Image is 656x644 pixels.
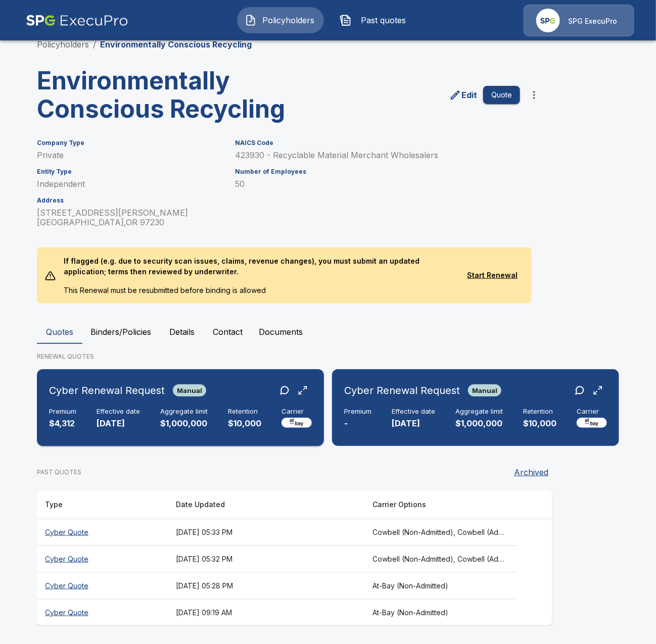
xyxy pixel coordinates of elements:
[37,67,287,123] h3: Environmentally Conscious Recycling
[282,418,312,428] img: Carrier
[168,519,364,546] th: [DATE] 05:33 PM
[37,179,223,189] p: Independent
[261,14,316,26] span: Policyholders
[332,7,419,33] button: Past quotes IconPast quotes
[577,408,607,416] h6: Carrier
[37,468,81,477] p: PAST QUOTES
[510,462,552,482] button: Archived
[228,418,261,429] p: $10,000
[97,408,140,416] h6: Effective date
[340,14,352,26] img: Past quotes Icon
[173,386,206,394] span: Manual
[37,490,552,626] table: responsive table
[49,418,76,429] p: $4,312
[93,38,96,51] li: /
[237,7,324,33] button: Policyholders IconPolicyholders
[37,197,223,204] h6: Address
[523,408,556,416] h6: Retention
[37,139,223,146] h6: Company Type
[160,418,208,429] p: $1,000,000
[344,408,371,416] h6: Premium
[447,87,479,103] a: edit
[483,86,520,105] button: Quote
[168,546,364,572] th: [DATE] 05:32 PM
[56,247,461,285] p: If flagged (e.g. due to security scan issues, claims, revenue changes), you must submit an update...
[100,38,252,51] p: Environmentally Conscious Recycling
[356,14,411,26] span: Past quotes
[364,490,518,519] th: Carrier Options
[364,572,518,599] th: At-Bay (Non-Admitted)
[37,519,168,546] th: Cyber Quote
[235,139,520,146] h6: NAICS Code
[392,408,435,416] h6: Effective date
[37,352,619,361] p: RENEWAL QUOTES
[37,599,168,626] th: Cyber Quote
[26,5,128,36] img: AA Logo
[168,599,364,626] th: [DATE] 09:19 AM
[392,418,435,429] p: [DATE]
[524,85,544,105] button: more
[524,5,634,36] a: Agency IconSPG ExecuPro
[577,418,607,428] img: Carrier
[37,320,82,344] button: Quotes
[205,320,251,344] button: Contact
[344,418,371,429] p: -
[455,408,503,416] h6: Aggregate limit
[168,490,364,519] th: Date Updated
[245,14,257,26] img: Policyholders Icon
[461,89,477,101] p: Edit
[344,382,460,399] h6: Cyber Renewal Request
[37,490,168,519] th: Type
[461,266,524,285] button: Start Renewal
[364,546,518,572] th: Cowbell (Non-Admitted), Cowbell (Admitted), Corvus Cyber (Non-Admitted), Tokio Marine TMHCC (Non-...
[49,382,165,399] h6: Cyber Renewal Request
[235,179,520,189] p: 50
[49,408,76,416] h6: Premium
[168,572,364,599] th: [DATE] 05:28 PM
[536,9,560,32] img: Agency Icon
[523,418,556,429] p: $10,000
[37,546,168,572] th: Cyber Quote
[228,408,261,416] h6: Retention
[568,16,617,26] p: SPG ExecuPro
[251,320,311,344] button: Documents
[468,386,501,394] span: Manual
[37,208,223,227] p: [STREET_ADDRESS][PERSON_NAME] [GEOGRAPHIC_DATA] , OR 97230
[282,408,312,416] h6: Carrier
[455,418,503,429] p: $1,000,000
[159,320,205,344] button: Details
[235,151,520,160] p: 423930 - Recyclable Material Merchant Wholesalers
[235,168,520,175] h6: Number of Employees
[364,599,518,626] th: At-Bay (Non-Admitted)
[82,320,159,344] button: Binders/Policies
[37,151,223,160] p: Private
[37,168,223,175] h6: Entity Type
[37,320,619,344] div: policyholder tabs
[37,572,168,599] th: Cyber Quote
[37,39,89,49] a: Policyholders
[37,38,252,51] nav: breadcrumb
[364,519,518,546] th: Cowbell (Non-Admitted), Cowbell (Admitted), Corvus Cyber (Non-Admitted), Tokio Marine TMHCC (Non-...
[56,285,461,304] p: This Renewal must be resubmitted before binding is allowed
[97,418,140,429] p: [DATE]
[160,408,208,416] h6: Aggregate limit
